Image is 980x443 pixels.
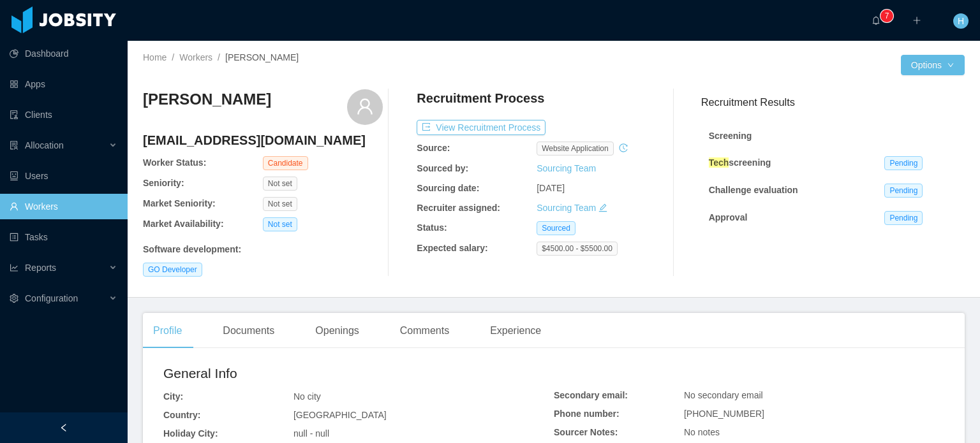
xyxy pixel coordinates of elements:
h3: [PERSON_NAME] [143,89,271,110]
b: Holiday City: [163,428,218,439]
p: 7 [885,10,889,22]
span: / [172,52,174,62]
span: [GEOGRAPHIC_DATA] [293,410,387,420]
i: icon: history [619,143,628,152]
b: Market Seniority: [143,198,216,208]
button: icon: exportView Recruitment Process [417,120,546,135]
div: Experience [480,313,551,349]
i: icon: solution [10,141,19,150]
span: Not set [263,217,297,231]
b: Sourcer Notes: [554,427,618,437]
b: Market Availability: [143,219,224,229]
span: No city [293,391,321,402]
a: icon: exportView Recruitment Process [417,122,546,133]
ah_el_jm_1757639839554: Tech [709,157,729,168]
span: H [958,13,964,29]
span: [PHONE_NUMBER] [684,409,764,419]
b: Sourced by: [417,163,468,173]
span: Configuration [25,293,78,303]
div: Documents [212,313,285,349]
span: [DATE] [537,183,565,193]
h2: General Info [163,363,554,384]
b: Sourcing date: [417,183,479,193]
b: Source: [417,143,450,153]
b: Seniority: [143,178,184,188]
span: GO Developer [143,263,202,277]
i: icon: plus [912,16,921,25]
span: [PERSON_NAME] [225,52,299,62]
sup: 7 [880,10,893,22]
i: icon: line-chart [10,263,19,272]
span: Not set [263,177,297,191]
a: Sourcing Team [537,163,596,173]
a: icon: pie-chartDashboard [10,41,117,66]
i: icon: user [356,98,374,115]
b: Worker Status: [143,157,206,168]
b: Country: [163,410,200,420]
a: icon: appstoreApps [10,71,117,97]
span: Allocation [25,140,64,150]
a: Home [143,52,167,62]
a: Workers [179,52,212,62]
b: City: [163,391,183,402]
a: icon: userWorkers [10,194,117,219]
span: Not set [263,197,297,211]
strong: Screening [709,131,752,141]
span: No notes [684,427,720,437]
span: $4500.00 - $5500.00 [537,242,618,256]
strong: screening [709,157,771,168]
a: Sourcing Team [537,203,596,213]
a: icon: profileTasks [10,224,117,250]
span: Pending [884,156,923,170]
b: Recruiter assigned: [417,203,500,213]
i: icon: setting [10,294,19,303]
span: Candidate [263,156,308,170]
span: Pending [884,211,923,225]
div: Profile [143,313,192,349]
b: Software development : [143,244,241,254]
i: icon: edit [598,203,607,212]
div: Openings [305,313,369,349]
span: null - null [293,428,329,439]
h4: [EMAIL_ADDRESS][DOMAIN_NAME] [143,131,383,149]
span: Pending [884,184,923,198]
b: Expected salary: [417,243,487,253]
h3: Recruitment Results [701,94,965,110]
a: icon: auditClients [10,102,117,127]
strong: Challenge evaluation [709,185,798,195]
span: Reports [25,263,56,273]
b: Status: [417,222,447,233]
b: Phone number: [554,409,620,419]
a: icon: robotUsers [10,163,117,189]
b: Secondary email: [554,390,628,400]
div: Comments [390,313,459,349]
button: Optionsicon: down [901,55,965,75]
i: icon: bell [872,16,880,25]
span: / [218,52,220,62]
span: No secondary email [684,390,763,400]
span: Sourced [537,221,575,235]
span: website application [537,142,614,156]
h4: Recruitment Process [417,89,544,107]
strong: Approval [709,212,748,222]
